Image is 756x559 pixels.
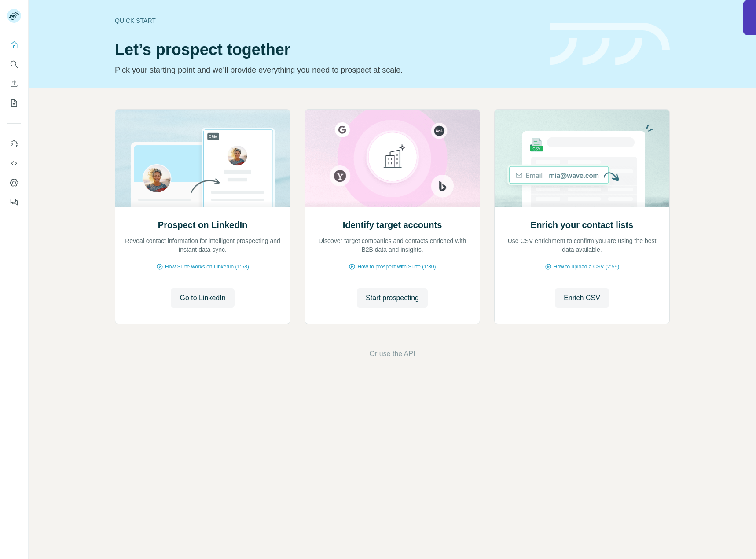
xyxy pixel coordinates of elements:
button: Enrich CSV [555,288,609,308]
img: Prospect on LinkedIn [115,110,290,207]
img: Enrich your contact lists [494,110,670,207]
button: Use Surfe on LinkedIn [7,136,21,152]
h2: Prospect on LinkedIn [158,219,247,231]
button: Quick start [7,37,21,53]
button: Enrich CSV [7,76,21,92]
h2: Identify target accounts [343,219,442,231]
button: Feedback [7,194,21,210]
div: Quick start [115,16,539,25]
button: Start prospecting [357,288,428,308]
span: Go to LinkedIn [180,293,225,303]
p: Discover target companies and contacts enriched with B2B data and insights. [314,236,471,254]
button: My lists [7,95,21,111]
span: Start prospecting [366,293,419,303]
span: How Surfe works on LinkedIn (1:58) [165,263,249,271]
span: Enrich CSV [564,293,600,303]
img: Identify target accounts [305,110,480,207]
p: Pick your starting point and we’ll provide everything you need to prospect at scale. [115,64,539,76]
button: Search [7,56,21,72]
span: How to prospect with Surfe (1:30) [357,263,436,271]
h1: Let’s prospect together [115,41,539,59]
img: banner [550,23,670,66]
h2: Enrich your contact lists [531,219,633,231]
button: Go to LinkedIn [171,288,234,308]
p: Use CSV enrichment to confirm you are using the best data available. [503,236,661,254]
button: Dashboard [7,175,21,191]
button: Use Surfe API [7,155,21,171]
button: Or use the API [369,349,415,359]
span: How to upload a CSV (2:59) [554,263,619,271]
p: Reveal contact information for intelligent prospecting and instant data sync. [124,236,281,254]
